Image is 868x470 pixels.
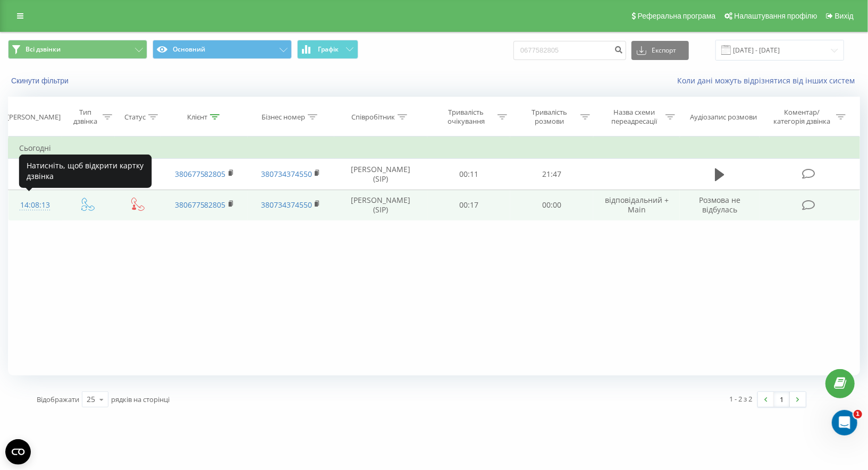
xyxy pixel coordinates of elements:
[427,159,510,190] td: 00:11
[261,169,312,179] a: 380734374550
[5,439,31,465] button: Open CMP widget
[771,108,833,126] div: Коментар/категорія дзвінка
[690,113,757,122] div: Аудіозапис розмови
[124,113,146,122] div: Статус
[111,395,170,404] span: рядків на сторінці
[699,195,740,215] span: Розмова не відбулась
[351,113,395,122] div: Співробітник
[297,40,358,59] button: Графік
[175,169,226,179] a: 380677582805
[631,41,689,60] button: Експорт
[835,12,854,20] span: Вихід
[19,155,152,188] div: Натисніть, щоб відкрити картку дзвінка
[510,159,593,190] td: 21:47
[8,40,147,59] button: Всі дзвінки
[37,395,79,404] span: Відображати
[427,190,510,220] td: 00:17
[261,200,312,210] a: 380734374550
[638,12,716,20] span: Реферальна програма
[9,138,860,159] td: Сьогодні
[677,75,860,86] a: Коли дані можуть відрізнятися вiд інших систем
[87,394,95,405] div: 25
[606,108,663,126] div: Назва схеми переадресації
[832,410,857,435] iframe: Intercom live chat
[175,200,226,210] a: 380677582805
[7,113,61,122] div: [PERSON_NAME]
[593,190,680,220] td: відповідальний + Main
[730,394,753,404] div: 1 - 2 з 2
[318,46,339,53] span: Графік
[153,40,292,59] button: Основний
[8,76,74,86] button: Скинути фільтри
[334,190,427,220] td: [PERSON_NAME] (SIP)
[19,195,51,216] div: 14:08:13
[734,12,817,20] span: Налаштування профілю
[854,410,862,418] span: 1
[187,113,207,122] div: Клієнт
[334,159,427,190] td: [PERSON_NAME] (SIP)
[71,108,99,126] div: Тип дзвінка
[26,45,61,54] span: Всі дзвінки
[438,108,495,126] div: Тривалість очікування
[513,41,626,60] input: Пошук за номером
[262,113,305,122] div: Бізнес номер
[521,108,578,126] div: Тривалість розмови
[510,190,593,220] td: 00:00
[774,392,790,407] a: 1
